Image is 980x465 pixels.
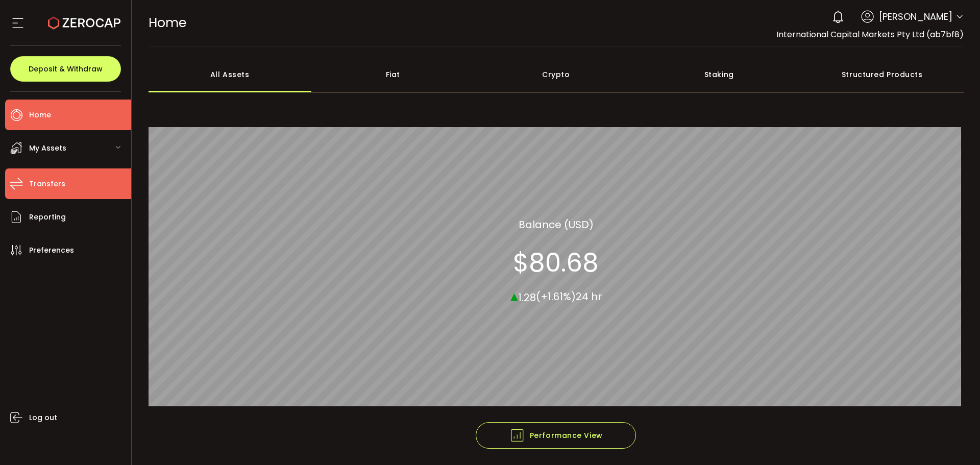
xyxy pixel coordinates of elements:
span: Transfers [29,177,65,191]
iframe: Chat Widget [861,355,980,465]
span: (+1.61%) [536,289,576,304]
span: 1.28 [518,290,536,304]
section: $80.68 [513,247,599,278]
span: Home [149,14,186,32]
span: My Assets [29,141,66,156]
button: Performance View [476,422,636,449]
div: All Assets [149,57,312,92]
span: [PERSON_NAME] [879,10,952,23]
span: Preferences [29,243,74,258]
span: Deposit & Withdraw [29,65,103,72]
span: ▴ [510,284,518,306]
span: Performance View [509,428,603,443]
span: International Capital Markets Pty Ltd (ab7bf8) [776,29,964,40]
div: Staking [638,57,801,92]
span: Reporting [29,210,66,225]
section: Balance (USD) [519,216,594,232]
button: Deposit & Withdraw [10,56,121,82]
div: Crypto [475,57,638,92]
span: 24 hr [576,289,602,304]
span: Home [29,108,51,123]
div: Structured Products [801,57,964,92]
span: Log out [29,410,57,425]
div: Fiat [311,57,475,92]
